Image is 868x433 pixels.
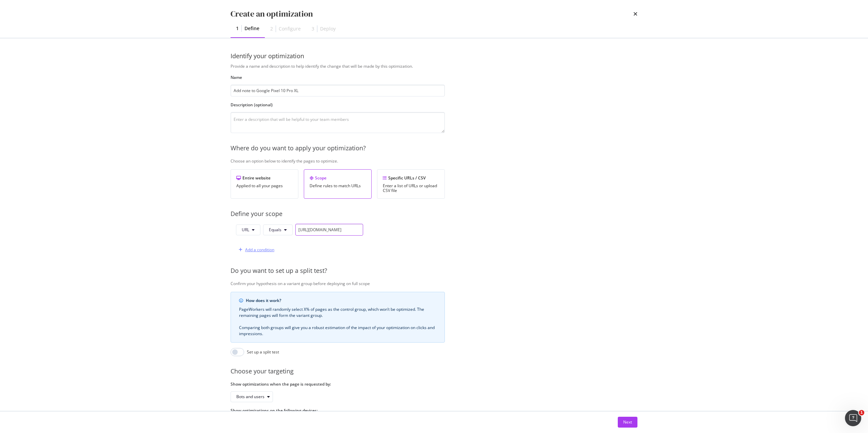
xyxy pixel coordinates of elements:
div: Where do you want to apply your optimization? [231,144,671,153]
div: 2 [270,25,273,32]
iframe: Intercom live chat [845,410,861,426]
div: Do you want to set up a split test? [231,266,671,275]
button: Next [618,417,637,428]
div: Applied to all your pages [236,183,293,188]
input: Enter an optimization name to easily find it back [231,85,445,96]
div: Add a condition [245,247,274,253]
div: 3 [312,25,314,32]
div: PageWorkers will randomly select X% of pages as the control group, which won’t be optimized. The ... [239,306,436,337]
div: How does it work? [246,298,436,304]
span: 1 [859,410,864,415]
div: Specific URLs / CSV [383,175,439,181]
div: Configure [279,25,301,32]
div: Confirm your hypothesis on a variant group before deploying on full scope [231,281,671,286]
label: Name [231,74,445,80]
button: Bots and users [231,391,273,402]
div: Provide a name and description to help identify the change that will be made by this optimization. [231,63,671,69]
label: Show optimizations on the following devices: [231,408,445,413]
div: Next [623,419,632,425]
div: 1 [236,25,239,32]
div: Identify your optimization [231,52,637,61]
button: Equals [263,224,293,235]
div: Choose an option below to identify the pages to optimize. [231,158,671,164]
div: Define rules to match URLs [310,183,366,188]
span: Equals [269,227,281,233]
div: Scope [310,175,366,181]
div: Set up a split test [247,349,279,355]
div: Define your scope [231,210,671,218]
div: Bots and users [236,395,264,399]
div: Define [244,25,259,32]
div: Choose your targeting [231,367,671,376]
div: Enter a list of URLs or upload CSV file [383,183,439,193]
button: URL [236,224,260,235]
div: info banner [231,292,445,343]
div: Deploy [320,25,336,32]
div: times [633,8,637,20]
div: Create an optimization [231,8,313,20]
button: Add a condition [236,244,274,255]
div: Entire website [236,175,293,181]
span: URL [242,227,249,233]
label: Description (optional) [231,102,445,108]
label: Show optimizations when the page is requested by: [231,381,445,387]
